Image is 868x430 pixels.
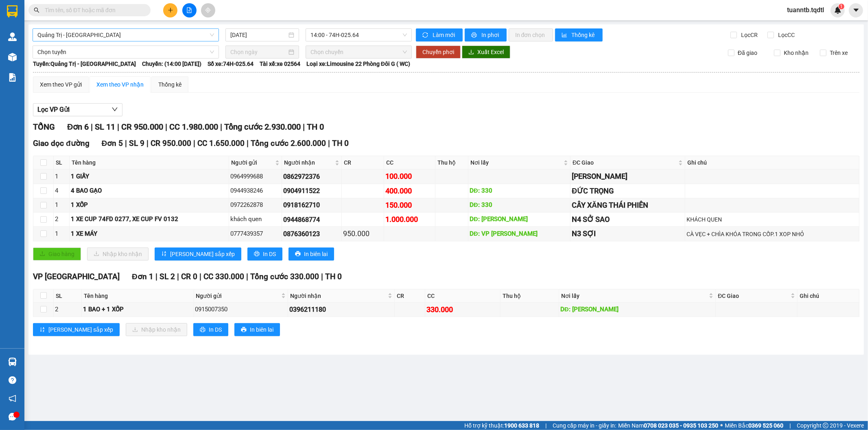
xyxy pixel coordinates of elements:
th: SL [54,156,70,169]
div: Thống kê [158,80,181,89]
span: Làm mới [433,30,456,39]
span: | [303,122,305,132]
span: In biên lai [304,250,328,258]
button: downloadXuất Excel [462,46,510,59]
button: printerIn phơi [465,28,507,41]
div: KHÁCH QUEN [687,215,858,224]
span: TH 0 [325,272,342,281]
span: message [9,413,16,421]
button: aim [201,3,215,17]
span: Thống kê [572,30,596,39]
span: Người nhận [290,291,386,300]
sup: 1 [839,4,844,9]
span: sync [422,32,429,39]
div: 1 [55,229,68,239]
span: Chuyến: (14:00 [DATE]) [142,59,201,68]
span: Miền Nam [618,421,718,430]
input: 15/10/2025 [230,30,287,39]
th: Tên hàng [82,289,194,303]
th: CR [395,289,425,303]
div: DĐ: 330 [470,186,569,196]
button: caret-down [849,3,863,17]
span: printer [241,327,247,333]
span: | [220,122,222,132]
span: [PERSON_NAME] sắp xếp [48,325,113,334]
span: Lọc CR [738,30,759,39]
th: SL [54,289,82,303]
button: uploadGiao hàng [33,248,81,261]
img: warehouse-icon [8,53,17,61]
div: 0918162710 [283,200,340,210]
img: warehouse-icon [8,358,17,366]
th: CR [342,156,384,169]
th: CC [384,156,435,169]
span: ĐC Giao [718,291,789,300]
span: CC 1.650.000 [197,139,245,148]
span: ĐC Giao [573,158,677,167]
span: plus [168,7,173,13]
span: In phơi [481,30,500,39]
input: Tìm tên, số ĐT hoặc mã đơn [45,6,141,15]
th: Ghi chú [685,156,859,169]
span: | [328,139,330,148]
span: question-circle [9,376,16,384]
span: SL 11 [95,122,115,132]
button: plus [163,3,177,17]
span: printer [200,327,206,333]
span: | [247,139,249,148]
button: bar-chartThống kê [555,28,603,41]
span: copyright [823,423,829,428]
div: DĐ: 330 [470,200,569,210]
span: | [321,272,323,281]
strong: 0369 525 060 [748,422,783,429]
div: 1 [55,200,68,210]
span: Giao dọc đường [33,139,90,148]
div: khách quen [230,215,280,224]
button: Lọc VP Gửi [33,103,122,116]
span: | [246,272,248,281]
div: 4 BAO GẠO [71,186,227,196]
div: 2 [55,305,80,315]
div: 950.000 [343,228,383,239]
button: sort-ascending[PERSON_NAME] sắp xếp [33,323,120,336]
span: | [155,272,157,281]
span: Người nhận [284,158,333,167]
div: Xem theo VP nhận [96,80,144,89]
span: sort-ascending [161,251,167,257]
button: printerIn DS [193,323,228,336]
span: tuanntb.tqdtl [781,5,831,15]
span: Tổng cước 2.930.000 [224,122,301,132]
span: | [199,272,201,281]
span: bar-chart [562,32,568,39]
span: Tổng cước 330.000 [250,272,319,281]
span: | [146,139,149,148]
button: printerIn biên lai [234,323,280,336]
span: TH 0 [332,139,349,148]
th: Thu hộ [501,289,559,303]
span: Đã giao [735,48,761,57]
span: sort-ascending [39,327,45,333]
span: Cung cấp máy in - giấy in: [553,421,616,430]
div: 1.000.000 [385,214,434,225]
span: | [177,272,179,281]
div: 0944868774 [283,215,340,225]
div: ĐỨC TRỌNG [572,185,684,197]
span: Nơi lấy [561,291,707,300]
input: Chọn ngày [230,48,287,56]
button: Chuyển phơi [416,46,461,59]
span: Đơn 5 [102,139,123,148]
div: 1 XE CUP 74FD 0277, XE CUP FV 0132 [71,215,227,224]
span: Hỗ trợ kỹ thuật: [464,421,539,430]
strong: 0708 023 035 - 0935 103 250 [644,422,718,429]
div: 1 GIẤY [71,172,227,182]
span: Xuất Excel [477,48,504,56]
th: Thu hộ [435,156,468,169]
span: CC 330.000 [203,272,244,281]
span: file-add [186,7,192,13]
span: printer [295,251,301,257]
div: N4 SỞ SAO [572,214,684,225]
span: CR 950.000 [121,122,163,132]
div: 2 [55,215,68,224]
div: 0396211180 [289,304,393,315]
span: Số xe: 74H-025.64 [208,59,254,68]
